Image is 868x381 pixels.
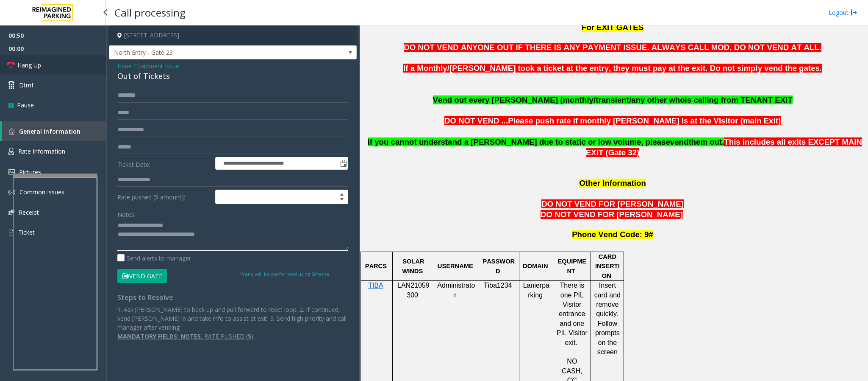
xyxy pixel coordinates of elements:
span: Pictures [19,168,41,176]
span: Rate Information [18,147,65,155]
button: Vend Gate [117,269,167,283]
h4: [STREET_ADDRESS] [109,25,357,45]
span: them out. [688,137,724,146]
a: Logout [829,8,857,17]
span: LAN21059300 [397,282,430,298]
img: 'icon' [8,210,14,215]
span: This includes all exits EXCEPT MAIN EXIT (Gate 32) [586,137,862,157]
img: 'icon' [8,128,15,134]
span: Hang Up [17,61,41,70]
span: DOMAIN [523,263,548,269]
span: PASSWORD [483,258,515,274]
span: is calling from TENANT EXIT [685,95,793,104]
div: Out of Tickets [117,70,348,82]
span: Decrease value [336,197,348,204]
span: Phone Vend Code: 9# [572,230,653,239]
label: Ticket Date: [115,157,213,170]
span: Dtmf [19,81,33,90]
span: Increase value [336,190,348,197]
img: 'icon' [8,148,14,155]
span: Lanierparking [523,282,549,298]
span: USERNAME [438,263,473,269]
img: logout [851,8,857,17]
span: Equipment Issue [134,62,179,70]
a: TIBA [368,282,383,289]
span: DO NOT VEND FOR [PERSON_NAME] [541,199,684,208]
span: North Entry - Gate 23 [109,46,307,59]
span: EQUIPMENT [558,258,587,274]
u: MANDATORY FIELDS: NOTES [117,332,201,340]
span: Vend out every [PERSON_NAME] (monthly/transient/any other who [433,95,685,104]
span: There is one PIL Visitor entrance and one PIL Visitor exit [557,282,589,346]
label: Rate pushed ($ amount): [115,190,213,204]
span: If you cannot understand a [PERSON_NAME] due to static or low volume, please [368,137,670,146]
span: , RATE PUSHED ($) [201,332,253,340]
span: Tiba1234 [484,282,512,289]
img: 'icon' [8,189,15,196]
span: CARD INSERTION [595,253,620,279]
span: Other Information [579,179,646,188]
h3: Call processing [110,2,190,23]
small: Vend will be performed using 9# tone [239,271,329,277]
span: DO NOT VEND ...Please push rate if monthly [PERSON_NAME] is at the Visitor ( [444,116,743,125]
span: DO NOT VEND FOR [PERSON_NAME] [541,210,683,219]
span: Insert card and remove quickly. Follow prompts on the screen [594,282,623,356]
label: Notes: [117,207,136,219]
span: Pause [17,101,34,109]
span: Issue [117,62,132,70]
span: General Information [19,127,80,135]
h4: Steps to Resolve [117,294,348,302]
img: 'icon' [8,229,14,236]
span: If a Monthly/[PERSON_NAME] took a ticket at the entry, they must pay at the exit. Do not simply v... [403,64,822,73]
label: Send alerts to manager [117,254,191,263]
span: - [132,62,179,70]
span: main Exit) [743,116,781,125]
span: . [575,339,577,346]
span: TIBA [368,282,383,289]
span: vend [670,137,689,146]
a: General Information [2,121,106,141]
img: 'icon' [8,169,15,175]
span: SOLAR WINDS [402,258,426,274]
span: Toggle popup [338,157,348,169]
span: For EXIT GATES [582,23,643,32]
p: 1. Ask [PERSON_NAME] to back up and pull forward to reset loop. 2. If continued, vend [PERSON_NAM... [117,305,348,332]
span: PARCS [365,263,387,269]
span: DO NOT VEND ANYONE OUT IF THERE IS ANY PAYMENT ISSUE. ALWAYS CALL MOD. DO NOT VEND AT ALL. [404,43,821,52]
